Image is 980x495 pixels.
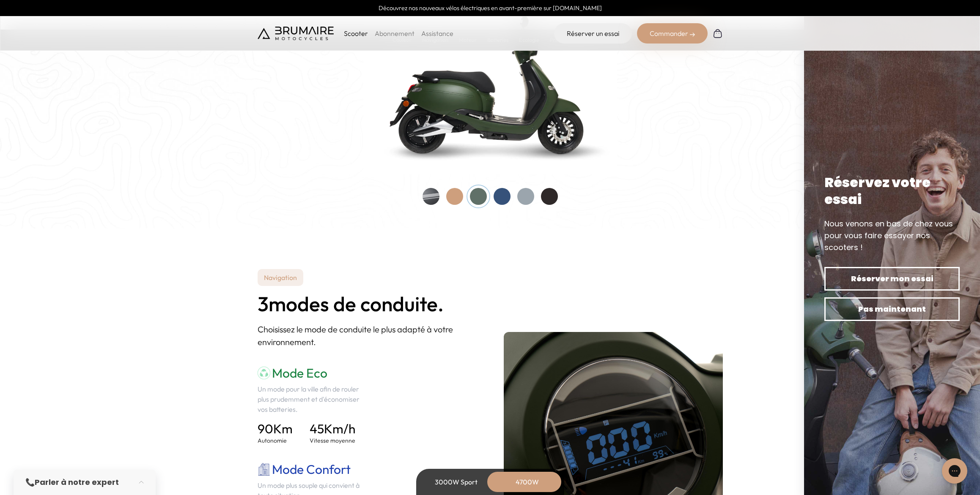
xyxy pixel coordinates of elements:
iframe: Gorgias live chat messenger [938,455,972,487]
span: 45 [310,421,324,437]
a: Abonnement [375,29,415,38]
a: Réserver un essai [554,23,632,44]
h3: Mode Eco [258,365,367,381]
p: Autonomie [258,436,293,445]
img: mode-eco.png [258,367,270,379]
h4: Km/h [310,421,355,436]
p: Choisissez le mode de conduite le plus adapté à votre environnement. [258,323,477,348]
img: Brumaire Motocycles [258,27,334,40]
a: Assistance [421,29,453,38]
h2: modes de conduite. [258,293,477,315]
div: 4700W [494,472,561,492]
p: Scooter [344,28,368,38]
p: Vitesse moyenne [310,436,355,445]
img: mode-city.png [258,463,270,476]
p: Navigation [258,269,303,286]
div: 3000W Sport [423,472,490,492]
h3: Mode Confort [258,462,367,477]
img: right-arrow-2.png [690,32,695,37]
img: Panier [713,28,723,38]
div: Commander [637,23,708,44]
p: Un mode pour la ville afin de rouler plus prudemment et d'économiser vos batteries. [258,384,367,414]
h4: Km [258,421,293,436]
span: 90 [258,421,273,437]
span: 3 [258,293,269,315]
